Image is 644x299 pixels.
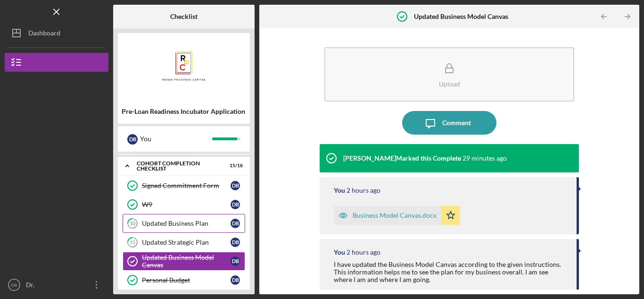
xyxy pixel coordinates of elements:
[123,176,245,195] a: Signed Commitment FormDB
[231,200,240,209] div: D B
[130,239,135,246] tspan: 11
[123,195,245,214] a: W9DB
[347,248,380,256] time: 2025-10-01 14:27
[347,187,380,194] time: 2025-10-01 14:28
[324,47,574,102] button: Upload
[5,24,108,43] button: Dashboard
[123,252,245,271] a: Updated Business Model CanvasDB
[123,271,245,290] a: Personal BudgetDB
[231,256,240,266] div: D B
[5,275,108,294] button: DBDr. [PERSON_NAME]
[231,275,240,285] div: D B
[231,181,240,190] div: D B
[442,111,471,135] div: Comment
[402,111,496,135] button: Comment
[439,80,460,87] div: Upload
[122,108,246,115] div: Pre-Loan Readiness Incubator Application
[142,201,231,208] div: W9
[142,276,231,284] div: Personal Budget
[130,221,136,227] tspan: 10
[334,248,345,256] div: You
[334,187,345,194] div: You
[142,254,231,269] div: Updated Business Model Canvas
[334,261,567,283] div: I have updated the Business Model Canvas according to the given instructions. This information he...
[142,220,231,227] div: Updated Business Plan
[137,161,219,171] div: Cohort Completion Checklist
[343,154,461,162] div: [PERSON_NAME] Marked this Complete
[231,238,240,247] div: D B
[118,38,250,94] img: Product logo
[123,233,245,252] a: 11Updated Strategic PlanDB
[334,206,460,225] button: Business Model Canvas.docx
[140,131,212,147] div: You
[231,219,240,228] div: D B
[414,13,508,20] b: Updated Business Model Canvas
[142,239,231,246] div: Updated Strategic Plan
[11,282,17,288] text: DB
[123,214,245,233] a: 10Updated Business PlanDB
[170,13,198,20] b: Checklist
[462,154,507,162] time: 2025-10-01 16:03
[226,163,243,169] div: 15 / 18
[28,24,60,45] div: Dashboard
[353,212,437,219] div: Business Model Canvas.docx
[142,182,231,189] div: Signed Commitment Form
[127,134,138,145] div: D B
